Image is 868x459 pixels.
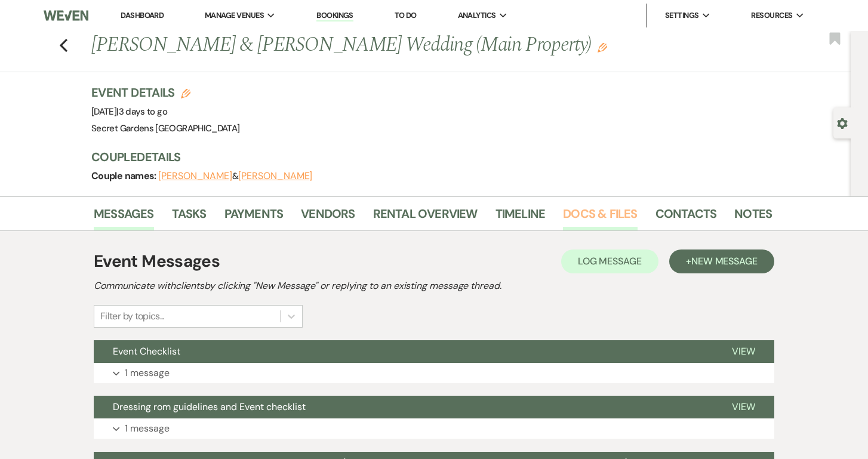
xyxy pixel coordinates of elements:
span: Couple names: [91,170,158,182]
span: Secret Gardens [GEOGRAPHIC_DATA] [91,122,240,134]
a: To Do [395,10,417,20]
button: [PERSON_NAME] [238,171,312,181]
span: [DATE] [91,106,167,118]
h3: Event Details [91,84,240,101]
a: Contacts [655,204,717,230]
span: New Message [691,255,758,267]
h1: [PERSON_NAME] & [PERSON_NAME] Wedding (Main Property) [91,31,626,60]
button: Open lead details [837,117,848,128]
a: Vendors [301,204,355,230]
a: Notes [734,204,772,230]
button: Edit [598,42,607,53]
h2: Communicate with clients by clicking "New Message" or replying to an existing message thread. [94,279,774,293]
span: View [732,345,755,358]
span: Manage Venues [205,10,264,21]
span: Log Message [578,255,642,267]
span: & [158,170,312,182]
p: 1 message [125,365,170,381]
button: View [713,340,774,363]
button: 1 message [94,363,774,383]
button: +New Message [669,249,774,273]
a: Bookings [316,10,353,21]
span: Analytics [458,10,496,21]
img: Weven Logo [44,3,88,28]
span: Settings [665,10,699,21]
a: Dashboard [121,10,164,20]
a: Messages [94,204,154,230]
button: 1 message [94,418,774,439]
p: 1 message [125,421,170,436]
div: Filter by topics... [100,309,164,324]
span: Dressing rom guidelines and Event checklist [113,401,306,413]
span: Event Checklist [113,345,180,358]
a: Payments [224,204,284,230]
span: Resources [751,10,792,21]
a: Timeline [495,204,546,230]
button: [PERSON_NAME] [158,171,232,181]
a: Tasks [172,204,207,230]
span: | [116,106,167,118]
button: Log Message [561,249,658,273]
h3: Couple Details [91,149,760,165]
span: 3 days to go [119,106,167,118]
h1: Event Messages [94,249,220,274]
button: Dressing rom guidelines and Event checklist [94,396,713,418]
span: View [732,401,755,413]
a: Rental Overview [373,204,478,230]
button: View [713,396,774,418]
a: Docs & Files [563,204,637,230]
button: Event Checklist [94,340,713,363]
